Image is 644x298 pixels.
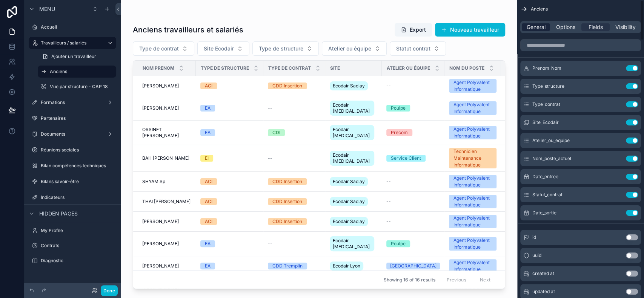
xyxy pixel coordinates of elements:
span: Fields [589,23,603,31]
a: Diagnostic [29,255,116,267]
span: Anciens [531,6,548,12]
a: Bilans savoir-être [29,176,116,188]
label: Bilan compétences techniques [41,163,115,169]
span: Type de contrat [268,65,311,71]
label: Vue par structure - CAP 18 [50,84,115,90]
span: Site_Ecodair [532,119,559,125]
span: Options [556,23,575,31]
span: id [532,234,536,240]
label: Partenaires [41,115,115,121]
label: Travailleurs / salariés [41,40,101,46]
label: Accueil [41,24,115,30]
span: Site [330,65,340,71]
a: My Profile [29,225,116,237]
label: My Profile [41,228,115,234]
a: Contrats [29,240,116,252]
a: Formations [29,96,116,109]
span: Showing 16 of 16 results [383,277,435,283]
span: created at [532,270,554,277]
label: Anciens [50,69,112,75]
a: Partenaires [29,112,116,124]
span: uuid [532,252,541,258]
span: Atelier ou Équipe [387,65,430,71]
a: Réunions sociales [29,144,116,156]
span: Ajouter un travailleur [51,53,96,60]
span: Date_sortie [532,210,556,216]
a: Vue par structure - CAP 18 [38,81,116,93]
a: Ajouter un travailleur [38,50,116,63]
label: Documents [41,131,104,137]
span: Type_structure [532,83,564,89]
label: Diagnostic [41,258,115,264]
label: Formations [41,99,104,105]
span: Nom du poste [449,65,484,71]
span: Atelier_ou_equipe [532,138,570,144]
a: Indicateurs [29,191,116,203]
span: Menu [39,5,55,13]
label: Contrats [41,243,115,249]
button: Done [101,285,118,296]
a: Travailleurs / salariés [29,37,116,49]
label: Réunions sociales [41,147,115,153]
span: Date_entree [532,174,558,180]
a: Anciens [38,66,116,78]
a: Bilan compétences techniques [29,160,116,172]
span: General [527,23,546,31]
label: Bilans savoir-être [41,179,115,185]
label: Indicateurs [41,194,115,200]
span: Hidden pages [39,210,78,217]
span: Nom_poste_actuel [532,156,571,162]
span: Type_contrat [532,101,560,107]
span: Visibility [615,23,636,31]
span: Prenom_Nom [532,65,561,71]
span: Nom Prenom [143,65,174,71]
span: Type de structure [201,65,249,71]
a: Accueil [29,21,116,33]
a: Documents [29,128,116,140]
span: Statut_contrat [532,192,563,198]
